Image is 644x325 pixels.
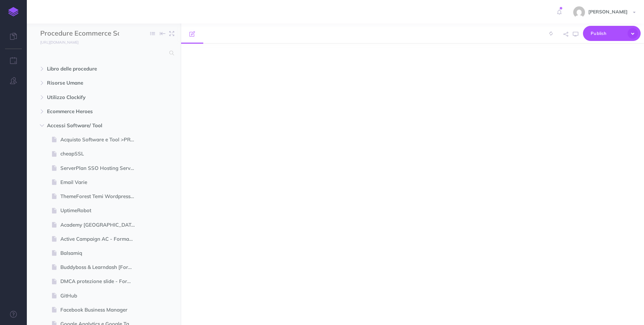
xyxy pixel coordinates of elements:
span: ServerPlan SSO Hosting Server Domini [60,164,141,172]
span: Utilizzo Clockify [47,93,132,101]
span: Ecommerce Heroes [47,107,132,115]
img: b1eb4d8dcdfd9a3639e0a52054f32c10.jpg [573,6,585,18]
span: Facebook Business Manager [60,306,141,314]
a: [URL][DOMAIN_NAME] [27,39,85,45]
input: Search [40,47,165,59]
span: ThemeForest Temi Wordpress Prestashop Envato [60,192,141,200]
span: Accessi Software/ Tool [47,122,132,130]
span: Email Varie [60,178,141,186]
span: Buddyboss & Learndash [Formazione] [60,263,141,271]
span: Balsamiq [60,249,141,257]
span: [PERSON_NAME] [585,9,631,15]
span: Active Campaign AC - Formazione [60,235,141,243]
button: Publish [583,26,641,41]
span: Risorse Umane [47,79,132,87]
span: Libro delle procedure [47,65,132,73]
span: DMCA protezione slide - Formazione [60,277,141,285]
span: Academy [GEOGRAPHIC_DATA] [60,221,141,229]
img: logo-mark.svg [8,7,18,16]
span: Acquisto Software e Tool >PROCEDURA [60,136,141,144]
span: UptimeRobot [60,206,141,215]
input: Documentation Name [40,29,119,39]
span: GitHub [60,292,141,300]
small: [URL][DOMAIN_NAME] [40,40,78,45]
span: cheapSSL [60,150,141,158]
span: Publish [591,28,624,39]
